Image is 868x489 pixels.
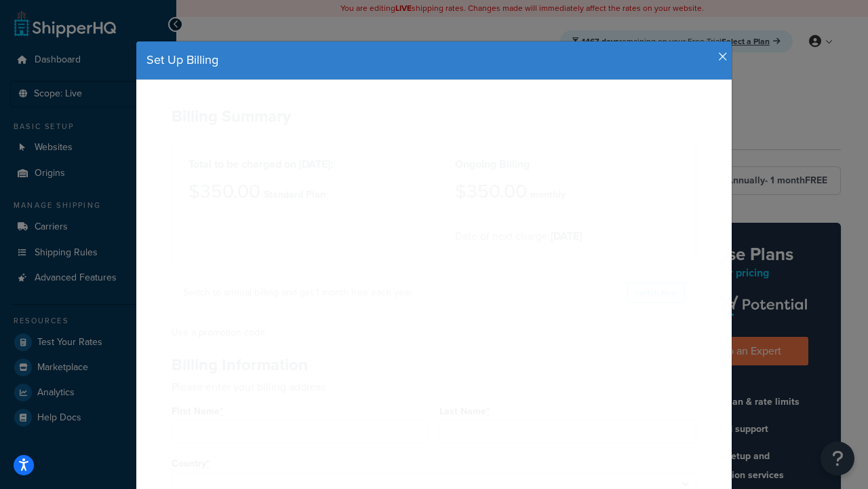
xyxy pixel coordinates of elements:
[439,406,490,417] label: Last Name
[551,228,582,244] strong: [DATE]
[172,406,224,417] label: First Name
[530,185,566,204] p: monthly
[172,458,210,469] label: Country
[455,227,679,246] p: Date of next charge:
[172,379,696,395] p: Please enter your billing address
[183,285,414,300] h4: Switch to annual billing and get 1 month free each year.
[455,181,527,202] h3: $350.00
[627,283,685,303] a: Switch Now
[172,356,696,374] h2: Billing Information
[264,185,325,204] p: Standard Plan
[455,158,679,170] h2: Ongoing Billing
[220,404,223,418] abbr: required
[146,52,722,69] h4: Set Up Billing
[189,181,260,202] h3: $350.00
[206,456,210,471] abbr: required
[172,325,265,340] a: Use a promotion code
[189,158,413,170] h2: Total to be charged on [DATE]:
[172,107,696,125] h2: Billing Summary
[486,404,490,418] abbr: required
